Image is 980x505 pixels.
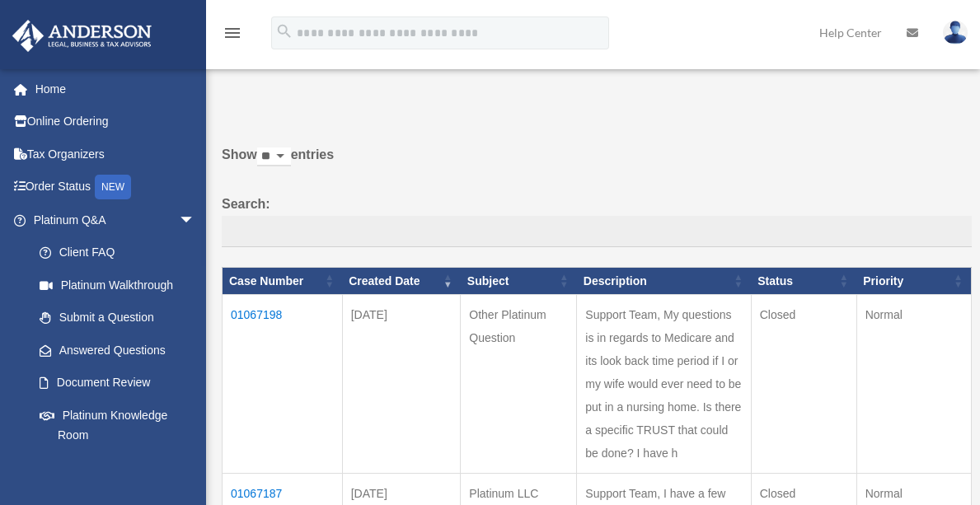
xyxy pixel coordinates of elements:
span: arrow_drop_down [179,203,212,237]
img: User Pic [943,21,968,44]
th: Subject: activate to sort column ascending [461,267,577,295]
a: Tax Organizers [12,138,220,171]
td: 01067198 [223,295,343,474]
th: Description: activate to sort column ascending [577,267,751,295]
th: Status: activate to sort column ascending [751,267,856,295]
th: Case Number: activate to sort column ascending [223,267,343,295]
label: Search: [222,193,972,247]
td: Other Platinum Question [461,295,577,474]
i: search [275,22,293,40]
a: Client FAQ [23,236,212,269]
a: Answered Questions [23,334,204,367]
a: Platinum Knowledge Room [23,399,212,451]
label: Show entries [222,143,972,183]
a: Platinum Q&Aarrow_drop_down [12,203,212,236]
td: Support Team, My questions is in regards to Medicare and its look back time period if I or my wif... [577,295,751,474]
td: Closed [751,295,856,474]
select: Showentries [257,147,291,166]
a: Online Ordering [12,105,220,138]
a: Order StatusNEW [12,171,220,204]
img: Anderson Advisors Platinum Portal [7,20,157,52]
td: [DATE] [342,295,461,474]
a: Home [12,72,220,105]
input: Search: [222,216,972,247]
i: menu [223,23,242,43]
th: Priority: activate to sort column ascending [856,267,971,295]
th: Created Date: activate to sort column ascending [342,267,461,295]
a: menu [223,29,242,43]
div: NEW [95,175,131,199]
a: Submit a Question [23,302,212,334]
td: Normal [856,295,971,474]
a: Platinum Walkthrough [23,269,212,302]
a: Document Review [23,367,212,400]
